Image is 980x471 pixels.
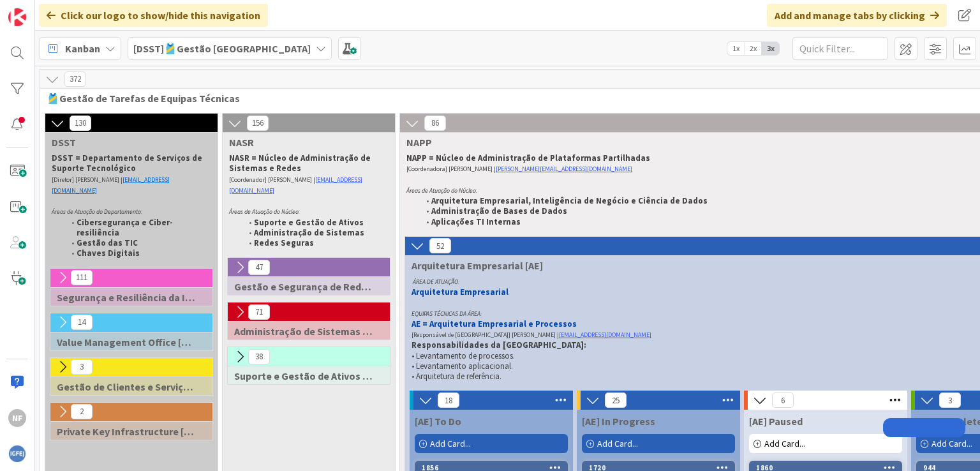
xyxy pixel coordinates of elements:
[248,349,270,364] span: 38
[582,415,655,428] span: [AE] In Progress
[229,176,315,184] span: [Coordenador] [PERSON_NAME] |
[430,438,471,449] span: Add Card...
[234,370,374,382] span: Suporte e Gestão de Ativos [SGA]
[229,153,373,174] strong: NASR = Núcleo de Administração de Sistemas e Redes
[412,340,586,350] strong: Responsabilidades da [GEOGRAPHIC_DATA]:
[792,37,888,60] input: Quick Filter...
[406,165,496,173] span: [Coordenadora] [PERSON_NAME] |
[605,392,627,408] span: 25
[71,315,93,330] span: 14
[749,415,803,428] span: [AE] Paused
[77,248,140,258] strong: Chaves Digitais
[431,216,521,227] strong: Aplicações TI Internas
[496,165,632,173] a: [PERSON_NAME][EMAIL_ADDRESS][DOMAIN_NAME]
[52,176,122,184] span: [Diretor] [PERSON_NAME] |
[229,207,300,216] em: Áreas de Atuação do Núcleo:
[52,153,204,174] strong: DSST = Departamento de Serviços de Suporte Tecnológico
[77,237,138,248] strong: Gestão das TIC
[559,331,651,339] a: [EMAIL_ADDRESS][DOMAIN_NAME]
[57,380,197,393] span: Gestão de Clientes e Serviços [GCS]
[8,445,26,463] img: avatar
[254,217,364,228] strong: Suporte e Gestão de Ativos
[424,116,446,131] span: 86
[133,42,311,55] b: [DSST]🎽Gestão [GEOGRAPHIC_DATA]
[932,438,972,449] span: Add Card...
[438,392,459,408] span: 18
[234,325,374,338] span: Administração de Sistemas [Sys]
[413,278,459,286] em: ÁREA DE ATUAÇÃO:
[254,237,314,248] strong: Redes Seguras
[39,4,268,27] div: Click our logo to show/hide this navigation
[412,310,482,318] em: EQUIPAS TÉCNICAS DA ÁREA:
[8,409,26,427] div: NF
[57,291,197,304] span: Segurança e Resiliência da Informação [SRI]
[745,42,762,55] span: 2x
[767,4,947,27] div: Add and manage tabs by clicking
[248,260,270,275] span: 47
[254,227,364,238] strong: Administração de Sistemas
[412,371,501,382] span: • Arquitetura de referência.
[412,287,509,297] strong: Arquitetura Empresarial
[762,42,779,55] span: 3x
[64,71,86,87] span: 372
[77,217,173,238] strong: Cibersegurança e Ciber-resiliência
[412,331,559,339] span: [Responsável de [GEOGRAPHIC_DATA]] [PERSON_NAME] |
[8,8,26,26] img: Visit kanbanzone.com
[229,176,362,195] a: [EMAIL_ADDRESS][DOMAIN_NAME]
[234,280,374,293] span: Gestão e Segurança de Redes de Comunicação [GSRC]
[57,425,197,438] span: Private Key Infrastructure [PKI]
[727,42,745,55] span: 1x
[52,136,202,149] span: DSST
[772,392,794,408] span: 6
[406,186,477,195] em: Áreas de Atuação do Núcleo:
[70,116,91,131] span: 130
[406,153,650,163] strong: NAPP = Núcleo de Administração de Plataformas Partilhadas
[597,438,638,449] span: Add Card...
[71,404,93,419] span: 2
[52,176,170,195] a: [EMAIL_ADDRESS][DOMAIN_NAME]
[412,361,513,371] span: • Levantamento aplicacional.
[415,415,461,428] span: [AE] To Do
[71,270,93,285] span: 111
[429,238,451,253] span: 52
[248,304,270,320] span: 71
[52,207,142,216] em: Áreas de Atuação do Departamento:
[57,336,197,348] span: Value Management Office [VMO]
[229,136,379,149] span: NASR
[71,359,93,375] span: 3
[65,41,100,56] span: Kanban
[412,350,515,361] span: • Levantamento de processos.
[431,195,708,206] strong: Arquitetura Empresarial, Inteligência de Negócio e Ciência de Dados
[939,392,961,408] span: 3
[247,116,269,131] span: 156
[764,438,805,449] span: Add Card...
[431,206,567,216] strong: Administração de Bases de Dados
[412,318,577,329] strong: AE = Arquitetura Empresarial e Processos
